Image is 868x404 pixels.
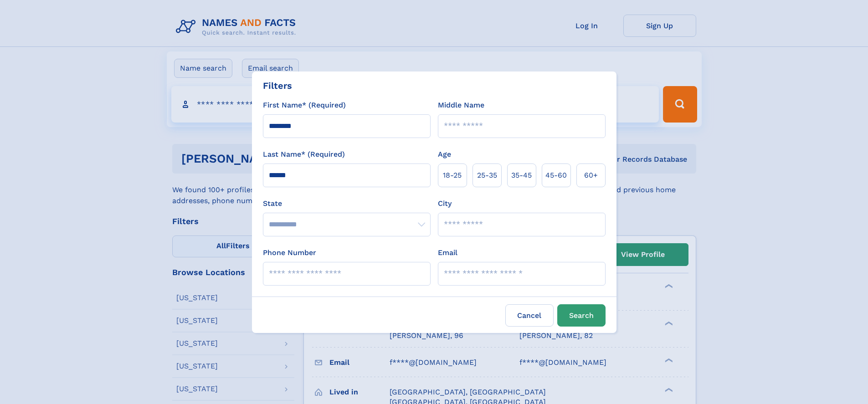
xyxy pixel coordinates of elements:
[263,247,316,258] label: Phone Number
[438,149,451,160] label: Age
[477,170,497,181] span: 25‑35
[511,170,532,181] span: 35‑45
[438,198,452,209] label: City
[263,198,431,209] label: State
[263,79,292,92] div: Filters
[443,170,462,181] span: 18‑25
[438,100,484,111] label: Middle Name
[438,247,457,258] label: Email
[505,304,554,327] label: Cancel
[545,170,567,181] span: 45‑60
[263,149,345,160] label: Last Name* (Required)
[557,304,606,327] button: Search
[263,100,346,111] label: First Name* (Required)
[584,170,598,181] span: 60+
